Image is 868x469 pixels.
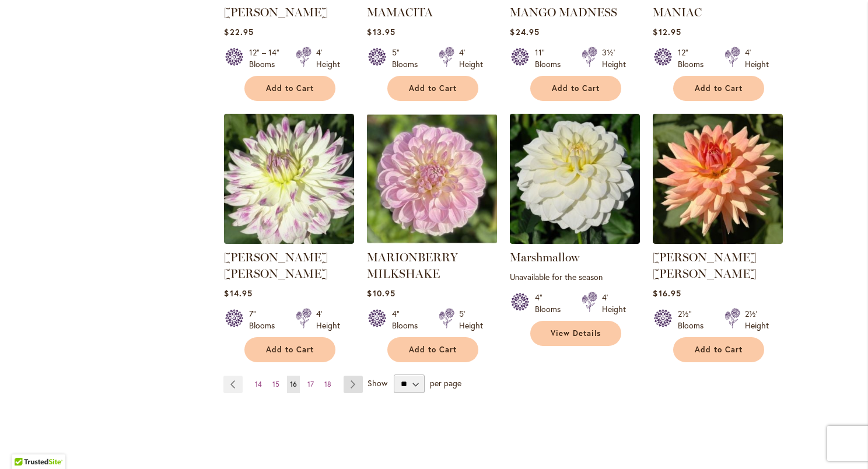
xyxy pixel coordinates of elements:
span: 17 [307,380,314,388]
span: $12.95 [653,26,681,37]
span: Add to Cart [409,345,457,355]
span: $16.95 [653,288,681,299]
span: per page [430,377,461,388]
div: 12" Blooms [678,47,710,70]
div: 4' Height [316,308,340,331]
div: 12" – 14" Blooms [249,47,282,70]
a: View Details [530,321,621,346]
span: Show [367,377,387,388]
span: 14 [255,380,262,388]
a: Marshmallow [510,250,579,264]
div: 5' Height [459,308,483,331]
a: MANGO MADNESS [510,5,617,19]
div: 4' Height [316,47,340,70]
a: MARIONBERRY MILKSHAKE [367,250,458,281]
p: Unavailable for the season [510,271,640,282]
div: 4" Blooms [392,308,425,331]
span: 18 [324,380,331,388]
div: 11" Blooms [535,47,568,70]
span: Add to Cart [552,83,600,93]
button: Add to Cart [387,76,478,101]
a: MAMACITA [367,5,433,19]
a: MARIONBERRY MILKSHAKE [367,235,497,246]
span: $24.95 [510,26,539,37]
img: MARIONBERRY MILKSHAKE [367,114,497,244]
a: Mary Jo [653,235,783,246]
iframe: Launch Accessibility Center [9,428,41,460]
a: 18 [321,376,334,393]
a: 17 [304,376,317,393]
div: 2½" Blooms [678,308,710,331]
div: 4' Height [459,47,483,70]
span: $14.95 [224,288,252,299]
button: Add to Cart [673,337,764,362]
span: Add to Cart [409,83,457,93]
div: 4" Blooms [535,292,568,315]
a: MANIAC [653,5,702,19]
span: $10.95 [367,288,395,299]
span: $22.95 [224,26,253,37]
a: [PERSON_NAME] [224,5,328,19]
div: 2½' Height [745,308,769,331]
span: Add to Cart [695,345,743,355]
span: Add to Cart [266,83,314,93]
img: MARGARET ELLEN [224,114,354,244]
a: [PERSON_NAME] [PERSON_NAME] [653,250,757,281]
div: 4' Height [602,292,626,315]
button: Add to Cart [530,76,621,101]
a: 14 [252,376,265,393]
button: Add to Cart [244,76,335,101]
span: Add to Cart [695,83,743,93]
button: Add to Cart [673,76,764,101]
a: 15 [269,376,282,393]
span: 15 [272,380,279,388]
div: 4' Height [745,47,769,70]
div: 3½' Height [602,47,626,70]
span: View Details [551,328,601,338]
button: Add to Cart [387,337,478,362]
a: [PERSON_NAME] [PERSON_NAME] [224,250,328,281]
img: Marshmallow [510,114,640,244]
div: 7" Blooms [249,308,282,331]
a: Marshmallow [510,235,640,246]
a: MARGARET ELLEN [224,235,354,246]
span: Add to Cart [266,345,314,355]
span: $13.95 [367,26,395,37]
button: Add to Cart [244,337,335,362]
div: 5" Blooms [392,47,425,70]
img: Mary Jo [653,114,783,244]
span: 16 [290,380,297,388]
